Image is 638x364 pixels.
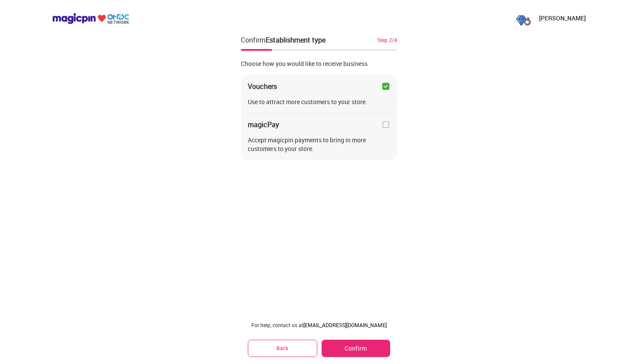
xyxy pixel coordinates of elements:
div: Confirm [241,35,326,45]
img: checkbox_green.749048da.svg [381,82,390,91]
img: home-delivery-unchecked-checkbox-icon.f10e6f61.svg [381,120,390,129]
button: Back [248,340,317,357]
p: [PERSON_NAME] [539,14,586,23]
img: ondc-logo-new-small.8a59708e.svg [52,13,129,24]
div: For help, contact us at [248,321,390,328]
div: Accept magicpin payments to bring in more customers to your store. [248,136,390,153]
a: [EMAIL_ADDRESS][DOMAIN_NAME] [303,321,387,328]
div: Vouchers [248,82,277,91]
button: Confirm [322,340,390,357]
img: hGMhn3Z9WaElw_ExH82GcUx0DVY-ijnkHALzQNg9U5uUuZO0dzoz9JsufOVKGH2i3AbXY3fQLZ0PxX0DziP61yO1rA [515,10,532,27]
div: magicPay [248,120,279,129]
div: Use to attract more customers to your store. [248,98,390,106]
div: Choose how you would like to receive business [241,59,397,68]
div: Step 2/4 [377,36,397,44]
div: Establishment type [266,35,326,45]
